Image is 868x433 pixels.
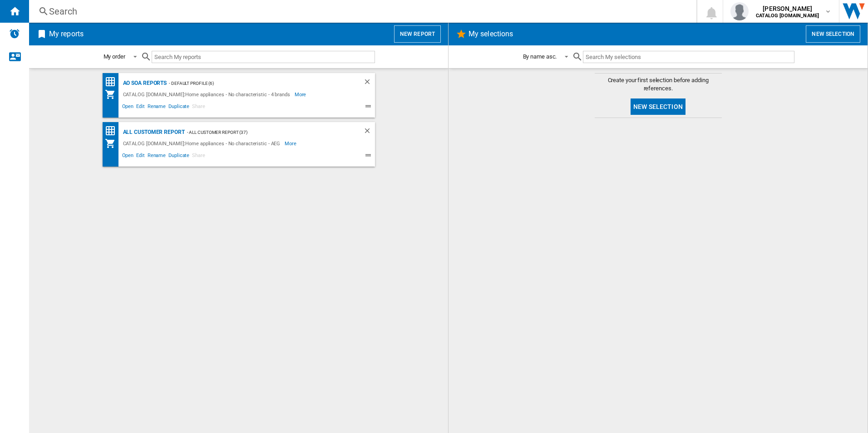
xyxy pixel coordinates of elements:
div: Price Matrix [105,76,121,88]
span: Edit [135,151,146,162]
button: New report [394,25,441,43]
span: Create your first selection before adding references. [595,76,722,93]
div: CATALOG [DOMAIN_NAME]:Home appliances - No characteristic - AEG [121,138,285,149]
span: Rename [146,151,167,162]
div: All Customer Report [121,127,185,138]
div: CATALOG [DOMAIN_NAME]:Home appliances - No characteristic - 4 brands [121,89,295,100]
span: Share [191,151,207,162]
span: More [285,138,298,149]
input: Search My reports [152,51,375,63]
div: - All Customer Report (37) [185,127,345,138]
input: Search My selections [583,51,794,63]
span: Share [191,102,207,113]
button: New selection [631,98,686,115]
span: Rename [146,102,167,113]
div: My order [104,53,125,60]
img: profile.jpg [730,2,749,20]
span: Edit [135,102,146,113]
span: [PERSON_NAME] [756,4,819,13]
div: Delete [363,78,375,89]
div: My Assortment [105,89,121,100]
span: Duplicate [167,102,191,113]
button: New selection [806,25,860,43]
div: Search [49,5,673,18]
h2: My selections [467,25,515,43]
div: My Assortment [105,138,121,149]
span: Open [121,102,135,113]
b: CATALOG [DOMAIN_NAME] [756,13,819,19]
div: By name asc. [523,53,557,60]
span: Open [121,151,135,162]
span: More [295,89,308,100]
div: - Default profile (6) [167,78,345,89]
img: alerts-logo.svg [9,28,20,39]
h2: My reports [47,25,85,43]
span: Duplicate [167,151,191,162]
div: AO SOA Reports [121,78,167,89]
div: Delete [363,127,375,138]
div: Price Matrix [105,125,121,137]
